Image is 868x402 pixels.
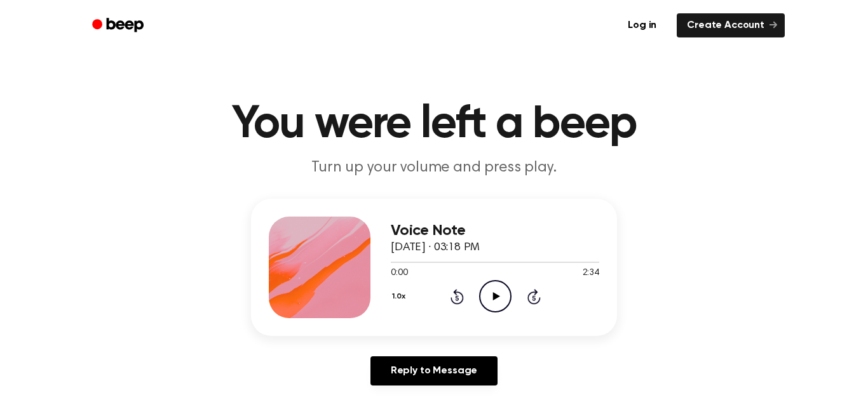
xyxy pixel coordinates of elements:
[190,157,678,178] p: Turn up your volume and press play.
[677,13,785,37] a: Create Account
[109,102,759,147] h1: You were left a beep
[391,222,599,239] h3: Voice Note
[391,267,407,280] span: 0:00
[391,242,480,253] span: [DATE] · 03:18 PM
[83,13,155,38] a: Beep
[370,356,498,385] a: Reply to Message
[615,11,669,40] a: Log in
[583,267,599,280] span: 2:34
[391,286,410,307] button: 1.0x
